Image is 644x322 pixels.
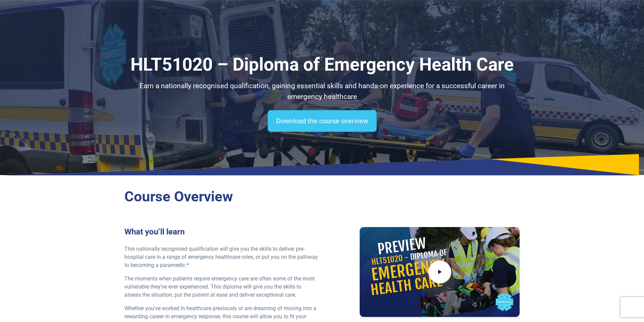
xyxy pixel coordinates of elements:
[124,54,520,75] h1: HLT51020 – Diploma of Emergency Health Care
[124,245,318,269] p: This nationally recognised qualification will give you the skills to deliver pre-hospital care in...
[124,275,318,299] p: The moments when patients require emergency care are often some of the most vulnerable they’ve ev...
[124,188,520,205] h2: Course Overview
[124,227,318,237] h3: What you’ll learn
[124,81,520,102] p: Earn a nationally recognised qualification, gaining essential skills and hands-on experience for ...
[268,110,377,132] a: Download the course overview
